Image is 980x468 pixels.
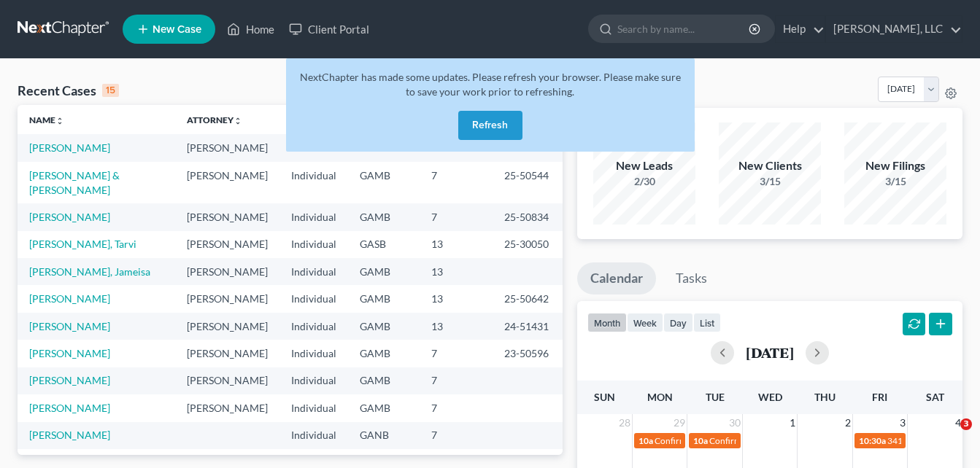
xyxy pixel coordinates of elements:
td: GAMB [348,394,420,421]
td: [PERSON_NAME] [175,394,279,421]
span: 10a [638,435,653,446]
td: GAMB [348,203,420,230]
td: [PERSON_NAME] [175,231,279,258]
button: Refresh [458,111,522,140]
i: unfold_more [55,117,64,125]
div: New Leads [593,157,695,174]
span: Tue [706,391,725,403]
td: GAMB [348,340,420,367]
span: 4 [954,414,962,432]
a: Help [776,16,825,42]
td: Individual [279,313,348,340]
span: NextChapter has made some updates. Please refresh your browser. Please make sure to save your wor... [300,71,681,98]
a: [PERSON_NAME] & [PERSON_NAME] [29,169,120,196]
span: 3 [898,414,907,432]
div: Recent Cases [18,82,119,99]
span: 10:30a [859,435,886,446]
span: 3 [960,418,972,430]
td: 7 [420,203,493,230]
a: Client Portal [282,16,377,42]
td: 23-50596 [493,340,563,367]
div: 3/15 [844,174,946,189]
td: GASB [348,231,420,258]
td: Individual [279,134,348,161]
button: list [693,313,721,332]
td: GAMB [348,162,420,203]
span: Sun [594,391,615,403]
a: Tasks [663,262,720,295]
td: GAMB [348,367,420,394]
td: [PERSON_NAME] [175,203,279,230]
a: [PERSON_NAME], LLC [826,16,962,42]
span: Confirmation hearing for [PERSON_NAME] [655,435,820,446]
input: Search by name... [617,15,751,42]
td: 25-50834 [493,203,563,230]
a: Nameunfold_more [29,114,64,125]
a: Home [220,16,282,42]
td: Individual [279,258,348,285]
td: Individual [279,162,348,203]
div: New Filings [844,157,946,174]
a: [PERSON_NAME], Tarvi [29,238,136,250]
td: Individual [279,394,348,421]
span: 29 [672,414,687,432]
td: [PERSON_NAME] [175,258,279,285]
a: [PERSON_NAME] [29,292,110,305]
div: 15 [102,84,119,97]
iframe: Intercom live chat [930,418,965,453]
a: [PERSON_NAME] [29,211,110,223]
td: [PERSON_NAME] [175,313,279,340]
span: Thu [814,391,836,403]
td: [PERSON_NAME] [175,340,279,367]
span: 1 [788,414,797,432]
a: [PERSON_NAME] [29,374,110,386]
td: Individual [279,285,348,312]
div: New Clients [719,157,821,174]
span: 28 [617,414,632,432]
td: [PERSON_NAME] [175,367,279,394]
a: Attorneyunfold_more [187,114,242,125]
td: 13 [420,258,493,285]
span: Wed [758,391,782,403]
button: month [587,313,627,332]
td: 13 [420,285,493,312]
td: 25-30050 [493,231,563,258]
td: GAMB [348,313,420,340]
td: [PERSON_NAME] [175,162,279,203]
span: Confirmation hearing for [PERSON_NAME] [709,435,875,446]
td: 7 [420,394,493,421]
td: 24-51431 [493,313,563,340]
span: 10a [693,435,708,446]
a: [PERSON_NAME], Jameisa [29,265,150,278]
span: Mon [647,391,673,403]
div: 3/15 [719,174,821,189]
span: 2 [844,414,852,432]
td: 7 [420,162,493,203]
td: 25-50544 [493,162,563,203]
i: unfold_more [234,117,242,125]
td: [PERSON_NAME] [175,134,279,161]
td: 7 [420,367,493,394]
td: 13 [420,231,493,258]
h2: [DATE] [746,345,794,360]
div: 2/30 [593,174,695,189]
a: [PERSON_NAME] [29,402,110,414]
button: week [627,313,663,332]
span: 30 [728,414,742,432]
span: Fri [872,391,887,403]
a: [PERSON_NAME] [29,347,110,359]
td: Individual [279,203,348,230]
td: Individual [279,231,348,258]
a: [PERSON_NAME] [29,429,110,441]
button: day [663,313,693,332]
td: 13 [420,313,493,340]
a: [PERSON_NAME] [29,320,110,332]
td: GANB [348,422,420,449]
td: 7 [420,340,493,367]
td: 25-50642 [493,285,563,312]
td: Individual [279,422,348,449]
span: New Case [153,24,201,35]
td: 7 [420,422,493,449]
td: Individual [279,367,348,394]
td: GAMB [348,258,420,285]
